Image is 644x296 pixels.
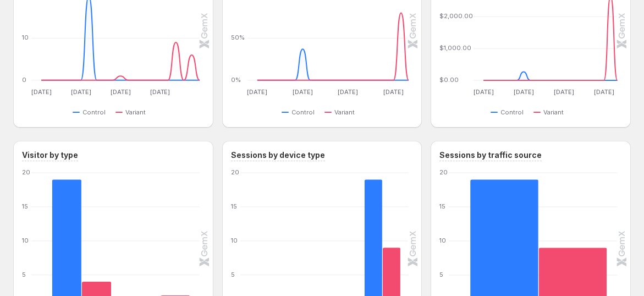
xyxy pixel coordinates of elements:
text: $0.00 [439,76,459,84]
text: 20 [231,168,239,176]
text: [DATE] [474,88,494,96]
text: 5 [231,271,235,278]
text: [DATE] [554,88,574,96]
span: Control [500,108,524,117]
span: Control [82,108,106,117]
text: 20 [22,168,30,176]
button: Variant [115,106,150,119]
h3: Sessions by traffic source [439,150,542,161]
text: 15 [231,202,237,210]
button: Variant [324,106,359,119]
text: 0 [22,76,26,84]
text: 0% [231,76,241,84]
span: Control [291,108,315,117]
button: Control [491,106,528,119]
text: 15 [439,202,445,210]
text: 20 [439,168,448,176]
h3: Visitor by type [22,150,78,161]
text: [DATE] [247,88,267,96]
text: 5 [22,271,26,278]
h3: Sessions by device type [231,150,325,161]
text: 5 [439,271,443,278]
text: 10 [439,237,446,244]
button: Variant [533,106,568,119]
span: Variant [543,108,564,117]
text: [DATE] [111,88,131,96]
text: [DATE] [71,88,91,96]
text: $1,000.00 [439,44,471,52]
text: $2,000.00 [439,12,473,20]
text: 10 [22,237,29,244]
text: [DATE] [514,88,534,96]
text: 10 [22,34,29,41]
text: [DATE] [383,88,404,96]
text: [DATE] [150,88,170,96]
span: Variant [334,108,355,117]
text: 15 [22,202,28,210]
text: [DATE] [31,88,52,96]
span: Variant [125,108,146,117]
text: [DATE] [293,88,313,96]
text: 10 [231,237,238,244]
button: Control [73,106,110,119]
text: [DATE] [338,88,358,96]
button: Control [282,106,319,119]
text: 50% [231,34,245,41]
text: [DATE] [594,88,614,96]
